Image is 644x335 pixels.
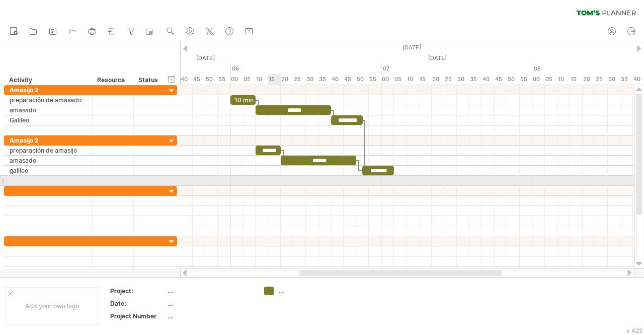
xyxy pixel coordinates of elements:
div: 45 [495,74,507,85]
div: 15 [268,74,281,85]
div: Add your own logo [5,287,99,325]
div: 30 [457,74,469,85]
div: Project: [110,287,166,295]
div: 06 [230,63,381,74]
div: 45 [193,74,205,85]
div: 40 [482,74,495,85]
div: 50 [205,74,218,85]
div: Amasijo 2 [10,85,87,95]
div: 55 [520,74,532,85]
div: v 422 [626,327,642,334]
div: 10 [256,74,268,85]
div: 25 [595,74,608,85]
div: preparación de amasijo [10,146,87,155]
div: 15 [570,74,583,85]
div: 05 [243,74,256,85]
div: 35 [318,74,331,85]
div: 35 [469,74,482,85]
div: .... [168,287,252,295]
div: amasado [10,156,87,165]
div: 05 [545,74,557,85]
div: 10 min [230,95,256,105]
div: .... [168,299,252,308]
div: 15 [419,74,432,85]
div: 55 [218,74,230,85]
div: 10 [407,74,419,85]
div: 55 [369,74,381,85]
div: 30 [306,74,318,85]
div: 00 [532,74,545,85]
div: 35 [620,74,633,85]
div: 25 [444,74,457,85]
div: 10 [557,74,570,85]
div: amasado [10,105,87,115]
div: 20 [583,74,595,85]
div: 40 [180,74,193,85]
div: 07 [381,63,532,74]
div: .... [168,312,252,320]
div: 05 [394,74,407,85]
div: preparación de amasado [10,95,87,105]
div: galileo [10,166,87,175]
div: Resource [97,75,128,85]
div: 50 [356,74,369,85]
div: 20 [432,74,444,85]
div: .... [279,287,334,295]
div: 00 [230,74,243,85]
div: Status [138,75,160,85]
div: 25 [293,74,306,85]
div: Amasijo 2 [10,136,87,145]
div: Galileo [10,115,87,125]
div: Project Number [110,312,166,320]
div: 40 [331,74,344,85]
div: 50 [507,74,520,85]
div: Activity [9,75,87,85]
div: 45 [344,74,356,85]
div: Date: [110,299,166,308]
div: 30 [608,74,620,85]
div: 00 [381,74,394,85]
div: 20 [281,74,293,85]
